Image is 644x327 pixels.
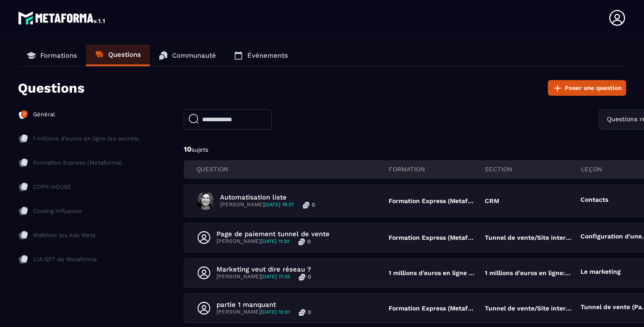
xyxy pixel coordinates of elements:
[485,165,581,173] p: section
[18,9,106,27] img: logo
[18,109,29,120] img: formation-icon-active.2ea72e5a.svg
[108,51,141,59] p: Questions
[216,273,290,280] p: [PERSON_NAME]
[191,146,208,153] span: sujets
[40,51,77,59] p: Formations
[216,238,289,245] p: [PERSON_NAME]
[33,135,139,143] p: 1 millions d'euros en ligne les secrets
[264,202,294,208] span: [DATE] 19:27
[216,265,311,273] p: Marketing veut dire réseau ?
[18,80,85,96] p: Questions
[86,45,150,66] a: Questions
[247,51,288,59] p: Événements
[18,157,29,168] img: formation-icon-inac.db86bb20.svg
[580,196,608,206] p: Contacts
[580,268,621,278] p: Le marketing
[485,197,499,204] p: CRM
[485,234,572,241] p: Tunnel de vente/Site internet
[172,51,216,59] p: Communauté
[216,309,290,316] p: [PERSON_NAME]
[389,197,476,204] p: Formation Express (Metaforma)
[18,45,86,66] a: Formations
[261,309,290,315] span: [DATE] 10:01
[196,165,389,173] p: QUESTION
[18,182,29,192] img: formation-icon-inac.db86bb20.svg
[18,254,29,265] img: formation-icon-inac.db86bb20.svg
[548,80,626,96] button: Poser une question
[33,255,97,263] p: L'IA GPT de Metaforma
[220,193,315,201] p: Automatisation liste
[307,238,310,245] p: 0
[485,305,572,312] p: Tunnel de vente/Site internet
[216,230,330,238] p: Page de paiement tunnel de vente
[312,201,315,208] p: 0
[389,269,476,276] p: 1 millions d'euros en ligne les secrets
[261,238,289,244] span: [DATE] 11:20
[485,269,572,276] p: 1 millions d'euros en ligne: les secrets
[33,183,71,191] p: COPY-HOUSE
[33,207,82,215] p: Closing Influence
[18,230,29,241] img: formation-icon-inac.db86bb20.svg
[225,45,297,66] a: Événements
[389,305,476,312] p: Formation Express (Metaforma)
[33,231,95,239] p: Maîtriser les Ads Meta
[33,159,122,167] p: Formation Express (Metaforma)
[389,234,476,241] p: Formation Express (Metaforma)
[18,133,29,144] img: formation-icon-inac.db86bb20.svg
[389,165,485,173] p: FORMATION
[308,273,311,280] p: 0
[261,274,290,280] span: [DATE] 17:32
[33,110,55,119] p: Général
[308,309,311,316] p: 0
[150,45,225,66] a: Communauté
[18,206,29,217] img: formation-icon-inac.db86bb20.svg
[216,301,311,309] p: partie 1 manquant
[220,201,294,208] p: [PERSON_NAME]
